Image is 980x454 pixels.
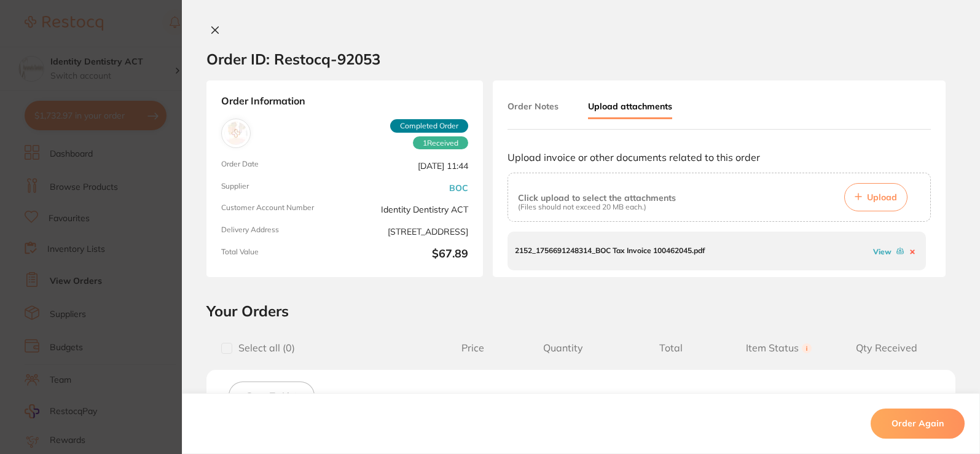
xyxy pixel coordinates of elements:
[844,183,907,211] button: Upload
[515,246,705,255] p: 2152_1756691248314_BOC Tax Invoice 100462045.pdf
[873,247,892,256] a: View
[221,248,340,262] span: Total Value
[871,409,965,439] button: Order Again
[617,342,725,354] span: Total
[229,382,315,410] button: Save To List
[232,342,295,354] span: Select all ( 0 )
[867,192,897,203] span: Upload
[350,203,468,216] span: Identity Dentistry ACT
[224,122,248,145] img: BOC
[206,50,380,68] h2: Order ID: Restocq- 92053
[350,225,468,238] span: [STREET_ADDRESS]
[206,302,955,320] h2: Your Orders
[221,95,468,109] strong: Order Information
[508,152,931,163] p: Upload invoice or other documents related to this order
[508,95,559,117] button: Order Notes
[518,193,676,203] p: Click upload to select the attachments
[588,95,672,119] button: Upload attachments
[221,182,340,194] span: Supplier
[449,183,468,193] a: BOC
[437,342,509,354] span: Price
[221,160,340,172] span: Order Date
[518,203,676,211] p: (Files should not exceed 20 MB each.)
[221,203,340,216] span: Customer Account Number
[350,160,468,172] span: [DATE] 11:44
[390,119,468,133] span: Completed Order
[509,342,617,354] span: Quantity
[833,342,941,354] span: Qty Received
[221,225,340,238] span: Delivery Address
[350,248,468,262] b: $67.89
[413,136,468,150] span: Received
[725,342,833,354] span: Item Status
